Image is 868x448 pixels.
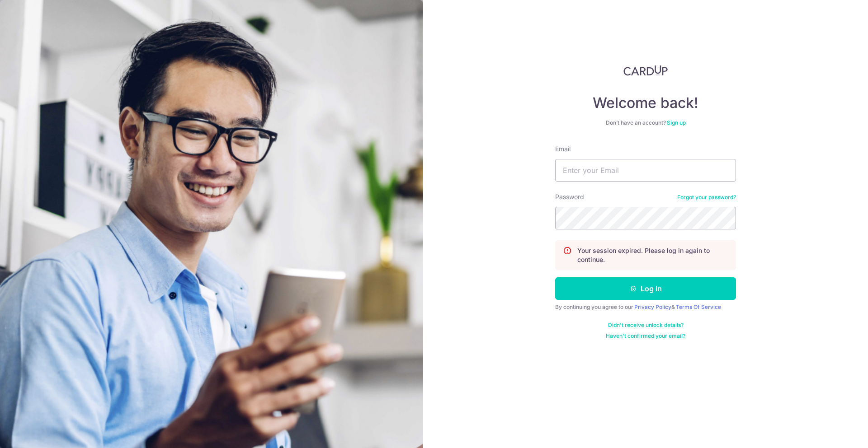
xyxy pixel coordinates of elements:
[555,277,736,300] button: Log in
[676,303,721,310] a: Terms Of Service
[623,65,668,76] img: CardUp Logo
[608,322,684,329] a: Didn't receive unlock details?
[555,303,736,311] div: By continuing you agree to our &
[555,159,736,182] input: Enter your Email
[555,94,736,112] h4: Welcome back!
[555,119,736,126] div: Don’t have an account?
[555,192,584,201] label: Password
[667,119,686,126] a: Sign up
[577,246,728,264] p: Your session expired. Please log in again to continue.
[555,145,571,154] label: Email
[677,194,736,201] a: Forgot your password?
[606,332,685,340] a: Haven't confirmed your email?
[634,303,671,310] a: Privacy Policy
